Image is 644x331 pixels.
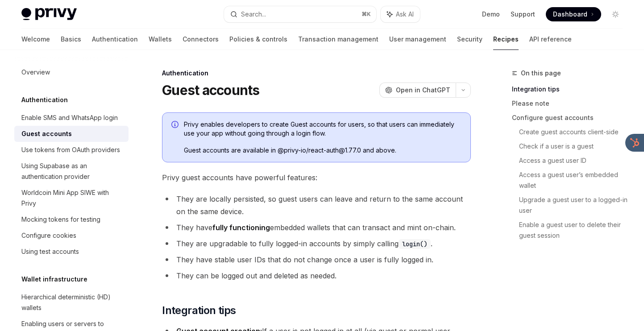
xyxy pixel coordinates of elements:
[212,223,270,232] strong: fully functioning
[519,125,630,139] a: Create guest accounts client-side
[14,211,129,228] a: Mocking tokens for testing
[521,68,561,79] span: On this page
[511,10,535,19] a: Support
[298,29,378,50] a: Transaction management
[389,29,446,50] a: User management
[21,145,120,155] div: Use tokens from OAuth providers
[61,29,81,50] a: Basics
[149,29,172,50] a: Wallets
[529,29,572,50] a: API reference
[14,228,129,244] a: Configure cookies
[21,187,123,209] div: Worldcoin Mini App SIWE with Privy
[14,142,129,158] a: Use tokens from OAuth providers
[379,83,456,98] button: Open in ChatGPT
[14,185,129,211] a: Worldcoin Mini App SIWE with Privy
[519,168,630,193] a: Access a guest user’s embedded wallet
[14,126,129,142] a: Guest accounts
[21,274,87,285] h5: Wallet infrastructure
[553,10,587,19] span: Dashboard
[21,8,77,21] img: light logo
[92,29,138,50] a: Authentication
[519,139,630,153] a: Check if a user is a guest
[457,29,482,50] a: Security
[21,112,118,123] div: Enable SMS and WhatsApp login
[183,29,219,50] a: Connectors
[399,239,431,249] code: login()
[361,11,371,18] span: ⌘ K
[14,110,129,126] a: Enable SMS and WhatsApp login
[21,128,72,139] div: Guest accounts
[482,10,500,19] a: Demo
[162,171,471,184] span: Privy guest accounts have powerful features:
[519,193,630,218] a: Upgrade a guest user to a logged-in user
[162,237,471,250] li: They are upgradable to fully logged-in accounts by simply calling .
[162,82,260,98] h1: Guest accounts
[21,29,50,50] a: Welcome
[162,193,471,218] li: They are locally persisted, so guest users can leave and return to the same account on the same d...
[512,111,630,125] a: Configure guest accounts
[14,64,129,80] a: Overview
[512,96,630,111] a: Please note
[241,9,266,20] div: Search...
[396,86,450,95] span: Open in ChatGPT
[14,244,129,260] a: Using test accounts
[546,7,601,21] a: Dashboard
[21,214,100,225] div: Mocking tokens for testing
[21,292,123,313] div: Hierarchical deterministic (HD) wallets
[184,120,461,138] span: Privy enables developers to create Guest accounts for users, so that users can immediately use yo...
[171,121,180,130] svg: Info
[493,29,519,50] a: Recipes
[21,246,79,257] div: Using test accounts
[519,153,630,168] a: Access a guest user ID
[21,67,50,78] div: Overview
[396,10,414,19] span: Ask AI
[21,161,123,182] div: Using Supabase as an authentication provider
[381,6,420,22] button: Ask AI
[14,289,129,316] a: Hierarchical deterministic (HD) wallets
[608,7,623,21] button: Toggle dark mode
[21,230,76,241] div: Configure cookies
[162,303,236,318] span: Integration tips
[14,158,129,185] a: Using Supabase as an authentication provider
[229,29,287,50] a: Policies & controls
[224,6,376,22] button: Search...⌘K
[21,95,68,105] h5: Authentication
[512,82,630,96] a: Integration tips
[162,221,471,234] li: They have embedded wallets that can transact and mint on-chain.
[162,269,471,282] li: They can be logged out and deleted as needed.
[519,218,630,243] a: Enable a guest user to delete their guest session
[162,253,471,266] li: They have stable user IDs that do not change once a user is fully logged in.
[162,69,471,78] div: Authentication
[184,146,461,155] span: Guest accounts are available in @privy-io/react-auth@1.77.0 and above.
